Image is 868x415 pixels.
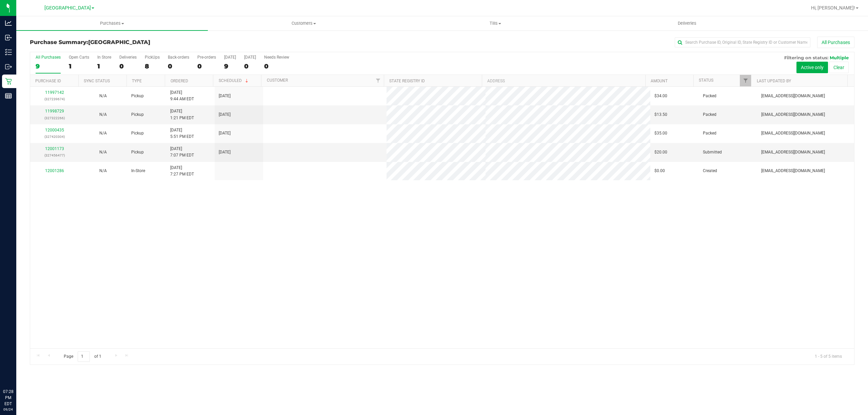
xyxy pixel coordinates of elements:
div: In Store [97,55,111,60]
a: Type [132,79,142,83]
a: Purchases [16,16,208,30]
a: 11997142 [45,90,64,95]
a: Scheduled [219,78,250,83]
span: In-Store [131,168,145,174]
a: Customers [208,16,399,30]
span: [DATE] 9:44 AM EDT [170,89,194,102]
div: 0 [197,62,216,70]
button: Active only [796,62,828,73]
inline-svg: Reports [5,92,12,99]
span: Customers [208,20,399,26]
iframe: Resource center [7,361,27,381]
span: [GEOGRAPHIC_DATA] [88,39,150,45]
inline-svg: Inventory [5,49,12,56]
a: Status [699,78,713,83]
button: Clear [829,62,849,73]
span: Packed [703,130,716,137]
a: 12001173 [45,146,64,151]
span: [DATE] [219,130,231,137]
iframe: Resource center unread badge [20,360,28,368]
span: Not Applicable [99,112,107,117]
span: [DATE] [219,111,231,118]
a: Amount [651,79,668,83]
span: $20.00 [654,149,667,155]
p: (327456477) [34,152,75,159]
span: [DATE] 5:51 PM EDT [170,127,194,140]
a: Tills [399,16,591,30]
a: 12001286 [45,168,64,173]
span: [EMAIL_ADDRESS][DOMAIN_NAME] [761,168,825,174]
span: Not Applicable [99,168,107,173]
div: All Purchases [36,55,61,60]
span: Multiple [830,55,849,60]
a: Last Updated By [757,79,791,83]
button: N/A [99,149,107,155]
div: 0 [264,62,289,70]
div: 8 [145,62,160,70]
a: Purchase ID [35,79,61,83]
span: [DATE] 1:21 PM EDT [170,108,194,121]
div: Needs Review [264,55,289,60]
div: [DATE] [244,55,256,60]
span: Not Applicable [99,94,107,98]
a: Ordered [171,79,188,83]
inline-svg: Retail [5,78,12,85]
a: Filter [373,75,384,86]
span: 1 - 5 of 5 items [809,351,847,361]
div: 0 [119,62,137,70]
span: Packed [703,93,716,99]
button: N/A [99,111,107,118]
input: 1 [78,351,90,362]
span: [EMAIL_ADDRESS][DOMAIN_NAME] [761,111,825,118]
div: 9 [36,62,61,70]
span: $35.00 [654,130,667,137]
button: N/A [99,168,107,174]
a: Customer [267,78,288,83]
span: Deliveries [669,20,706,26]
span: $13.50 [654,111,667,118]
div: 1 [69,62,89,70]
inline-svg: Analytics [5,20,12,26]
div: 1 [97,62,111,70]
span: Pickup [131,130,144,137]
a: 12000435 [45,128,64,132]
span: [EMAIL_ADDRESS][DOMAIN_NAME] [761,149,825,155]
a: Sync Status [84,79,110,83]
div: Back-orders [168,55,189,60]
span: [DATE] 7:07 PM EDT [170,146,194,159]
a: 11998729 [45,109,64,113]
p: 07:28 PM EDT [3,389,13,407]
div: Pre-orders [197,55,216,60]
div: [DATE] [224,55,236,60]
a: State Registry ID [389,79,425,83]
inline-svg: Inbound [5,34,12,41]
th: Address [482,75,645,87]
span: Packed [703,111,716,118]
inline-svg: Outbound [5,63,12,70]
p: 09/24 [3,407,13,412]
h3: Purchase Summary: [30,39,305,45]
div: Open Carts [69,55,89,60]
button: All Purchases [817,37,854,48]
span: [EMAIL_ADDRESS][DOMAIN_NAME] [761,93,825,99]
span: Tills [400,20,591,26]
span: Pickup [131,149,144,155]
span: Not Applicable [99,131,107,136]
span: Created [703,168,717,174]
span: Pickup [131,111,144,118]
p: (327322266) [34,115,75,121]
button: N/A [99,93,107,99]
input: Search Purchase ID, Original ID, State Registry ID or Customer Name... [675,37,810,47]
span: Page of 1 [58,351,107,362]
span: Pickup [131,93,144,99]
p: (327420304) [34,133,75,140]
span: Hi, [PERSON_NAME]! [811,5,855,11]
div: 0 [168,62,189,70]
div: PickUps [145,55,160,60]
span: Not Applicable [99,150,107,154]
span: Purchases [16,20,208,26]
span: $34.00 [654,93,667,99]
span: [DATE] [219,149,231,155]
span: [DATE] 7:27 PM EDT [170,165,194,178]
div: 9 [224,62,236,70]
